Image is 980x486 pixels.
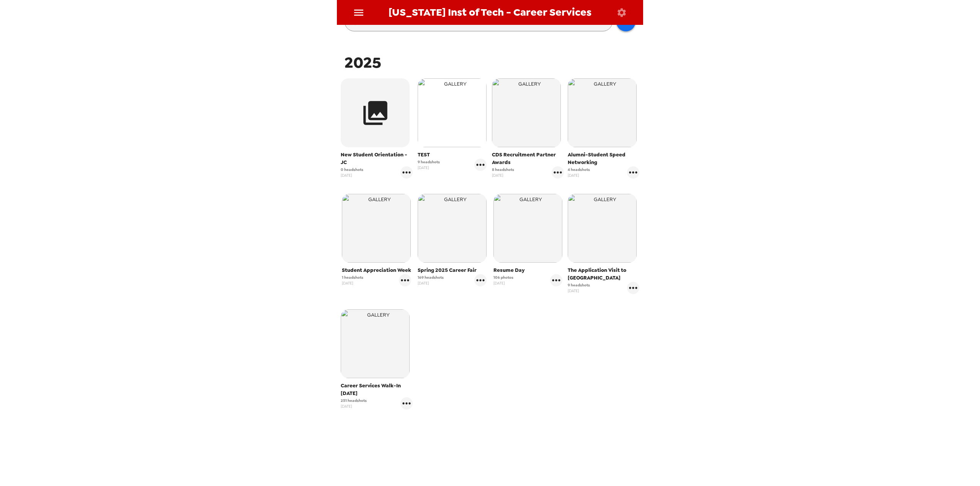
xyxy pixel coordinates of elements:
[550,274,562,286] button: gallery menu
[568,267,640,282] span: The Application Visit to [GEOGRAPHIC_DATA]
[492,78,561,147] img: gallery
[418,275,444,280] span: 169 headshots
[341,151,413,166] span: New Student Orientation - JC
[418,78,487,147] img: gallery
[568,172,590,178] span: [DATE]
[568,194,637,263] img: gallery
[492,167,514,172] span: 8 headshots
[627,282,639,294] button: gallery menu
[568,288,590,294] span: [DATE]
[342,275,363,280] span: 1 headshots
[400,397,413,410] button: gallery menu
[389,7,591,18] span: [US_STATE] Inst of Tech - Career Services
[493,194,562,263] img: gallery
[341,309,410,378] img: gallery
[418,267,487,274] span: Spring 2025 Career Fair
[399,274,411,286] button: gallery menu
[568,167,590,172] span: 4 headshots
[493,280,513,286] span: [DATE]
[418,159,440,165] span: 9 headshots
[342,280,363,286] span: [DATE]
[568,78,637,147] img: gallery
[341,403,367,409] span: [DATE]
[568,282,590,288] span: 9 headshots
[474,274,487,286] button: gallery menu
[341,167,363,172] span: 0 headshots
[474,159,487,171] button: gallery menu
[493,267,562,274] span: Resume Day
[341,398,367,403] span: 251 headshots
[341,172,363,178] span: [DATE]
[342,194,411,263] img: gallery
[342,267,411,274] span: Student Appreciation Week
[418,151,487,159] span: TEST
[552,166,564,179] button: gallery menu
[345,52,381,73] span: 2025
[418,194,487,263] img: gallery
[492,172,514,178] span: [DATE]
[493,275,513,280] span: 106 photos
[341,382,413,397] span: Career Services Walk-In [DATE]
[492,151,564,166] span: CDS Recruitment Partner Awards
[568,151,640,166] span: Alumni-Student Speed Networking
[400,166,413,179] button: gallery menu
[627,166,639,179] button: gallery menu
[418,165,440,171] span: [DATE]
[418,280,444,286] span: [DATE]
